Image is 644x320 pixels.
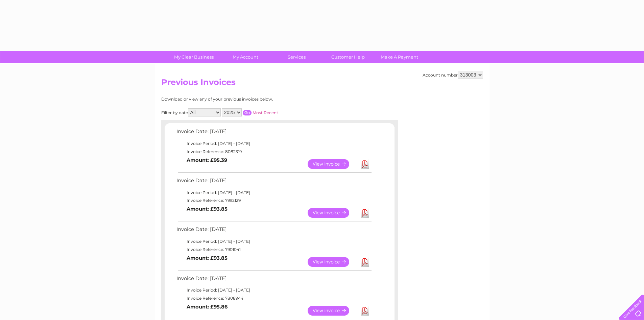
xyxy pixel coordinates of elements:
[161,108,339,116] div: Filter by date
[175,189,373,197] td: Invoice Period: [DATE] - [DATE]
[308,208,357,218] a: View
[187,255,228,261] b: Amount: £93.85
[175,225,373,237] td: Invoice Date: [DATE]
[175,176,373,189] td: Invoice Date: [DATE]
[161,97,339,102] div: Download or view any of your previous invoices below.
[308,257,357,267] a: View
[175,196,373,205] td: Invoice Reference: 7992129
[175,246,373,254] td: Invoice Reference: 7901041
[187,157,227,163] b: Amount: £95.39
[361,159,369,169] a: Download
[423,71,483,79] div: Account number
[175,294,373,302] td: Invoice Reference: 7808944
[308,306,357,316] a: View
[361,257,369,267] a: Download
[175,274,373,286] td: Invoice Date: [DATE]
[269,51,325,63] a: Services
[361,306,369,316] a: Download
[217,51,273,63] a: My Account
[175,148,373,156] td: Invoice Reference: 8082319
[361,208,369,218] a: Download
[175,127,373,140] td: Invoice Date: [DATE]
[308,159,357,169] a: View
[253,110,278,115] a: Most Recent
[175,140,373,148] td: Invoice Period: [DATE] - [DATE]
[320,51,376,63] a: Customer Help
[161,78,483,90] h2: Previous Invoices
[187,206,228,212] b: Amount: £93.85
[175,237,373,246] td: Invoice Period: [DATE] - [DATE]
[372,51,427,63] a: Make A Payment
[166,51,222,63] a: My Clear Business
[187,304,228,310] b: Amount: £95.86
[175,286,373,294] td: Invoice Period: [DATE] - [DATE]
